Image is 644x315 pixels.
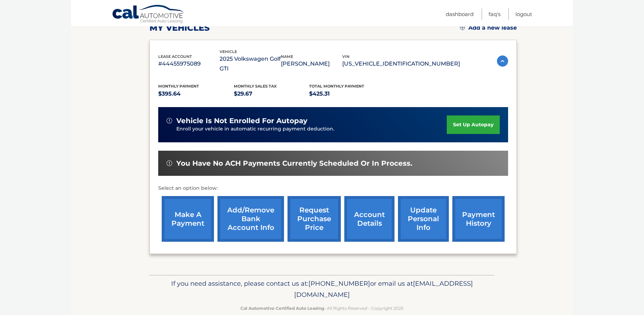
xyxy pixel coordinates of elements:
[154,305,490,312] p: - All Rights Reserved - Copyright 2025
[220,54,281,74] p: 2025 Volkswagen Golf GTI
[158,54,192,59] span: lease account
[342,54,350,59] span: vin
[452,196,505,242] a: payment history
[489,8,500,20] a: FAQ's
[154,278,490,300] p: If you need assistance, please contact us at: or email us at
[167,160,172,166] img: alert-white.svg
[497,55,508,67] img: accordion-active.svg
[447,115,500,134] a: set up autopay
[176,125,447,133] p: Enroll your vehicle in automatic recurring payment deduction.
[217,196,284,242] a: Add/Remove bank account info
[398,196,449,242] a: update personal info
[515,8,532,20] a: Logout
[158,89,234,99] p: $395.64
[240,306,324,311] strong: Cal Automotive Certified Auto Leasing
[149,23,210,33] h2: my vehicles
[344,196,394,242] a: account details
[167,118,172,123] img: alert-white.svg
[162,196,214,242] a: make a payment
[234,84,277,89] span: Monthly sales Tax
[309,84,364,89] span: Total Monthly Payment
[281,59,342,69] p: [PERSON_NAME]
[342,59,460,69] p: [US_VEHICLE_IDENTIFICATION_NUMBER]
[460,24,517,31] a: Add a new lease
[176,117,307,125] span: vehicle is not enrolled for autopay
[446,8,474,20] a: Dashboard
[294,279,473,299] span: [EMAIL_ADDRESS][DOMAIN_NAME]
[112,5,185,25] a: Cal Automotive
[158,184,508,193] p: Select an option below:
[220,49,237,54] span: vehicle
[234,89,309,99] p: $29.67
[281,54,293,59] span: name
[308,279,370,287] span: [PHONE_NUMBER]
[460,25,465,30] img: add.svg
[287,196,341,242] a: request purchase price
[158,59,220,69] p: #44455975089
[309,89,385,99] p: $425.31
[158,84,199,89] span: Monthly Payment
[176,159,412,168] span: You have no ACH payments currently scheduled or in process.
